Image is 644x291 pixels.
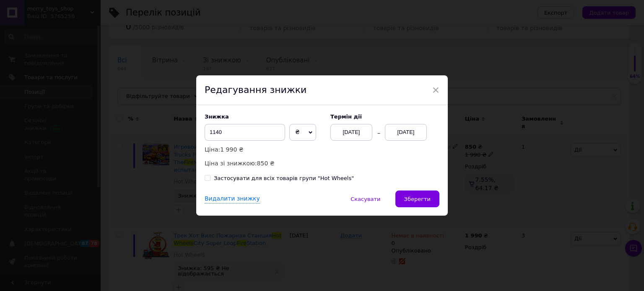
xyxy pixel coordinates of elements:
span: Редагування знижки [205,85,306,95]
span: Зберегти [404,196,431,202]
span: × [432,83,439,97]
button: Зберегти [395,191,439,207]
span: Скасувати [351,196,380,202]
button: Скасувати [342,191,389,207]
input: 0 [205,124,285,141]
div: Застосувати для всіх товарів групи "Hot Wheels" [214,175,354,182]
div: [DATE] [385,124,427,141]
span: 1 990 ₴ [220,146,243,153]
span: 850 ₴ [257,160,275,167]
p: Ціна зі знижкою: [205,159,322,168]
div: [DATE] [330,124,372,141]
label: Термін дії [330,113,439,120]
span: ₴ [295,129,300,135]
span: Знижка [205,113,229,120]
p: Ціна: [205,145,322,154]
div: Видалити знижку [205,195,260,203]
